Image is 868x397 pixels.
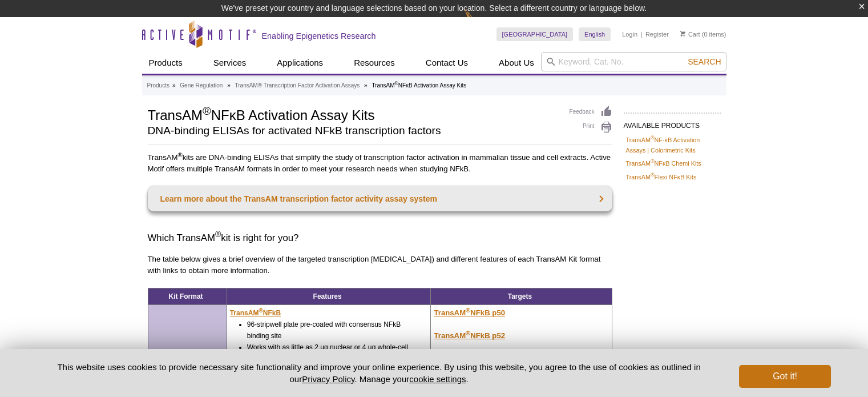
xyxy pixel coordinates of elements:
[372,82,466,89] li: TransAM NFκB Activation Assay Kits
[626,172,697,182] a: TransAM®Flexi NFκB Kits
[579,27,611,41] a: English
[148,231,612,245] h3: Which TransAM kit is right for you?
[622,30,637,38] a: Login
[203,105,211,117] sup: ®
[364,82,368,89] li: »
[313,292,342,300] strong: Features
[496,27,574,41] a: [GEOGRAPHIC_DATA]
[180,81,223,91] a: Gene Regulation
[409,374,466,384] button: cookie settings
[395,81,398,86] sup: ®
[247,319,415,342] li: 96-stripwell plate pre-coated with consensus NFkB binding site
[434,308,505,317] a: TransAM®NFkB p50
[492,52,541,74] a: About Us
[259,307,263,314] sup: ®
[651,172,655,178] sup: ®
[302,374,354,384] a: Privacy Policy
[148,152,612,175] p: TransAM kits are DNA-binding ELISAs that simplify the study of transcription factor activation in...
[38,361,721,385] p: This website uses cookies to provide necessary site functionality and improve your online experie...
[688,57,721,66] span: Search
[680,30,700,38] a: Cart
[419,52,475,74] a: Contact Us
[641,27,643,41] li: |
[680,27,726,41] li: (0 items)
[570,106,612,118] a: Feedback
[508,292,532,300] strong: Targets
[148,106,558,123] h1: TransAM NFκB Activation Assay Kits
[142,52,189,74] a: Products
[434,308,505,317] u: TransAM NFkB p50
[148,186,612,211] a: Learn more about the TransAM transcription factor activity assay system
[466,330,470,336] sup: ®
[169,292,203,300] strong: Kit Format
[680,31,685,37] img: Your Cart
[207,52,253,74] a: Services
[347,52,402,74] a: Resources
[147,81,169,91] a: Products
[645,30,669,38] a: Register
[434,331,505,340] a: TransAM®NFkB p52
[434,331,505,340] u: TransAM NFkB p52
[651,135,655,141] sup: ®
[172,82,176,89] li: »
[235,81,360,91] a: TransAM® Transcription Factor Activation Assays
[465,9,495,35] img: Change Here
[230,307,281,319] a: TransAM®NFkB
[247,342,415,364] li: Works with as little as 2 µg nuclear or 4 µg whole-cell extract
[541,52,726,71] input: Keyword, Cat. No.
[148,126,558,136] h2: DNA-binding ELISAs for activated NFkB transcription factors
[570,121,612,134] a: Print
[230,309,281,317] u: TransAM NFkB
[215,230,221,239] sup: ®
[626,135,718,155] a: TransAM®NF-κB Activation Assays | Colorimetric Kits
[178,151,183,158] sup: ®
[626,158,701,169] a: TransAM®NFκB Chemi Kits
[624,113,721,133] h2: AVAILABLE PRODUCTS
[684,57,724,67] button: Search
[466,307,470,314] sup: ®
[148,254,612,276] p: The table below gives a brief overview of the targeted transcription [MEDICAL_DATA]) and differen...
[739,365,830,388] button: Got it!
[651,159,655,165] sup: ®
[262,31,376,41] h2: Enabling Epigenetics Research
[270,52,330,74] a: Applications
[227,82,231,89] li: »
